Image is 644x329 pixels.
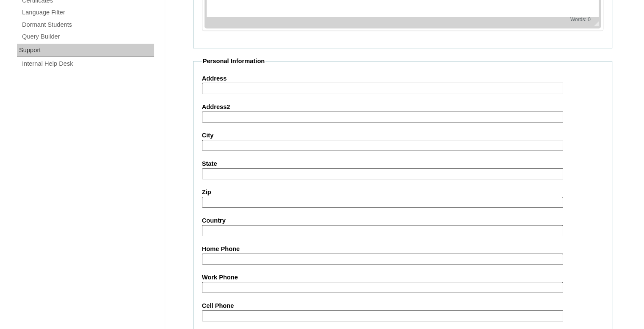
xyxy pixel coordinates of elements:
a: Dormant Students [21,20,154,30]
legend: Personal Information [202,57,266,66]
a: Query Builder [21,31,154,42]
a: Language Filter [21,7,154,18]
label: Cell Phone [202,301,603,310]
label: Work Phone [202,273,603,282]
a: Internal Help Desk [21,59,154,69]
label: Address [202,74,603,83]
label: City [202,131,603,140]
label: Country [202,216,603,225]
label: Zip [202,188,603,197]
label: Home Phone [202,245,603,254]
label: Address2 [202,103,603,112]
div: Statistics [569,16,592,22]
div: Support [17,44,154,57]
label: State [202,159,603,168]
span: Resize [589,21,599,26]
span: Words: 0 [569,16,592,22]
